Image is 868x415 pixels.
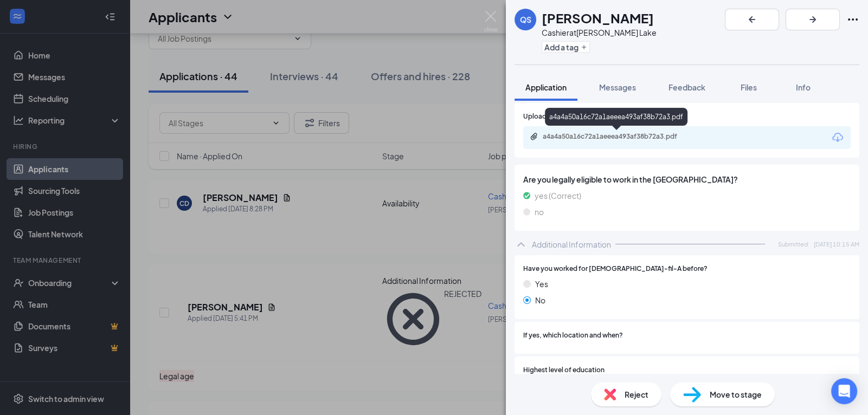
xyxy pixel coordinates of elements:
[530,132,705,142] a: Paperclipa4a4a50a16c72a1aeeea493af38b72a3.pdf
[778,239,809,249] span: Submitted:
[523,330,623,341] span: If yes, which location and when?
[543,132,695,141] div: a4a4a50a16c72a1aeeea493af38b72a3.pdf
[625,388,648,400] span: Reject
[831,378,857,404] div: Open Intercom Messenger
[523,264,708,274] span: Have you worked for [DEMOGRAPHIC_DATA]-fil-A before?
[668,82,705,92] span: Feedback
[542,27,657,38] div: Cashier at [PERSON_NAME] Lake
[535,294,545,306] span: No
[535,278,548,290] span: Yes
[532,239,611,250] div: Additional Information
[525,82,567,92] span: Application
[814,239,859,249] span: [DATE] 10:15 AM
[725,9,779,30] button: ArrowLeftNew
[581,44,587,50] svg: Plus
[523,365,605,375] span: Highest level of education
[599,82,636,92] span: Messages
[846,13,859,26] svg: Ellipses
[523,173,851,185] span: Are you legally eligible to work in the [GEOGRAPHIC_DATA]?
[796,82,811,92] span: Info
[831,131,844,144] svg: Download
[745,13,758,26] svg: ArrowLeftNew
[545,108,687,126] div: a4a4a50a16c72a1aeeea493af38b72a3.pdf
[806,13,819,26] svg: ArrowRight
[542,9,654,27] h1: [PERSON_NAME]
[741,82,757,92] span: Files
[530,132,538,141] svg: Paperclip
[710,388,762,400] span: Move to stage
[515,238,528,251] svg: ChevronUp
[520,14,531,25] div: QS
[535,206,544,218] span: no
[542,41,590,53] button: PlusAdd a tag
[786,9,840,30] button: ArrowRight
[535,190,581,202] span: yes (Correct)
[523,112,573,122] span: Upload Resume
